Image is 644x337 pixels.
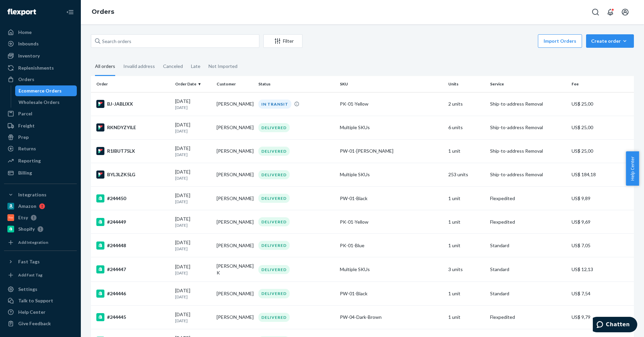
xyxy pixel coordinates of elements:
[258,194,290,203] div: DELIVERED
[19,87,62,94] div: Ecommerce Orders
[18,134,29,141] div: Prep
[18,258,40,265] div: Fast Tags
[490,219,566,225] p: Flexpedited
[4,38,77,49] a: Inbounds
[96,147,170,155] div: R1IBUT75LX
[4,27,77,38] a: Home
[214,210,256,234] td: [PERSON_NAME]
[175,311,212,324] div: [DATE]
[19,99,60,106] div: Wholesale Orders
[4,155,77,166] a: Reporting
[258,289,290,298] div: DELIVERED
[569,116,634,139] td: US$ 25,00
[490,266,566,273] p: Standard
[18,272,42,278] div: Add Fast Tag
[258,217,290,226] div: DELIVERED
[4,224,77,234] a: Shopify
[263,34,302,48] button: Filter
[340,242,443,249] div: PK-01-Blue
[446,163,487,186] td: 253 units
[4,201,77,212] a: Amazon
[258,265,290,274] div: DELIVERED
[4,318,77,329] button: Give Feedback
[446,116,487,139] td: 6 units
[258,313,290,322] div: DELIVERED
[446,210,487,234] td: 1 unit
[96,194,170,202] div: #244450
[18,226,35,232] div: Shopify
[264,38,302,44] div: Filter
[96,123,170,132] div: RKNDYZYILE
[4,284,77,295] a: Settings
[340,314,443,321] div: PW-04-Dark-Brown
[490,314,566,321] p: Flexpedited
[4,108,77,119] a: Parcel
[446,139,487,163] td: 1 unit
[175,246,212,252] p: [DATE]
[175,145,212,157] div: [DATE]
[4,143,77,154] a: Returns
[191,58,200,75] div: Late
[487,139,569,163] td: Ship-to-address Removal
[487,92,569,116] td: Ship-to-address Removal
[214,187,256,210] td: [PERSON_NAME]
[337,76,446,92] th: SKU
[175,216,212,228] div: [DATE]
[175,239,212,252] div: [DATE]
[214,257,256,282] td: [PERSON_NAME] K
[18,309,45,315] div: Help Center
[18,191,46,198] div: Integrations
[4,189,77,200] button: Integrations
[569,257,634,282] td: US$ 12,13
[589,5,602,19] button: Open Search Box
[175,105,212,110] p: [DATE]
[337,257,446,282] td: Multiple SKUs
[175,192,212,204] div: [DATE]
[91,76,172,92] th: Order
[340,290,443,297] div: PW-01-Black
[569,139,634,163] td: US$ 25,00
[4,132,77,143] a: Prep
[4,295,77,306] button: Talk to Support
[4,256,77,267] button: Fast Tags
[96,171,170,179] div: BYL3LZK5LG
[214,139,256,163] td: [PERSON_NAME]
[569,305,634,329] td: US$ 9,79
[569,282,634,305] td: US$ 7,54
[15,85,77,96] a: Ecommerce Orders
[569,210,634,234] td: US$ 9,69
[4,63,77,73] a: Replenishments
[256,76,337,92] th: Status
[487,163,569,186] td: Ship-to-address Removal
[18,29,32,36] div: Home
[618,5,632,19] button: Open account menu
[18,286,37,293] div: Settings
[446,76,487,92] th: Units
[15,97,77,108] a: Wholesale Orders
[175,263,212,276] div: [DATE]
[569,163,634,186] td: US$ 184,18
[175,270,212,276] p: [DATE]
[175,121,212,134] div: [DATE]
[18,239,48,245] div: Add Integration
[258,123,290,132] div: DELIVERED
[214,116,256,139] td: [PERSON_NAME]
[538,34,582,48] button: Import Orders
[569,92,634,116] td: US$ 25,00
[18,40,39,47] div: Inbounds
[340,101,443,107] div: PK-01-Yellow
[4,74,77,85] a: Orders
[18,157,41,164] div: Reporting
[4,237,77,248] a: Add Integration
[214,163,256,186] td: [PERSON_NAME]
[258,100,291,109] div: IN TRANSIT
[446,92,487,116] td: 2 units
[214,92,256,116] td: [PERSON_NAME]
[18,65,54,71] div: Replenishments
[593,317,637,334] iframe: Opent een widget waar u met een van onze agenten kunt chatten
[446,187,487,210] td: 1 unit
[4,50,77,61] a: Inventory
[175,175,212,181] p: [DATE]
[175,287,212,300] div: [DATE]
[446,305,487,329] td: 1 unit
